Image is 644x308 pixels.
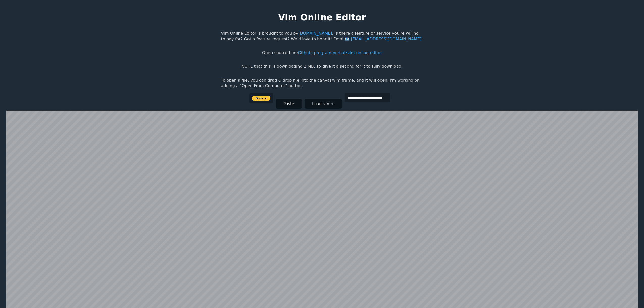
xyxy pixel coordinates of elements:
a: Github: programmerhat/vim-online-editor [298,50,382,55]
p: Vim Online Editor is brought to you by . Is there a feature or service you're willing to pay for?... [221,31,423,42]
button: Paste [276,99,302,109]
a: [DOMAIN_NAME] [298,31,332,36]
p: NOTE that this is downloading 2 MB, so give it a second for it to fully download. [241,64,402,69]
h1: Vim Online Editor [278,11,366,23]
p: To open a file, you can drag & drop file into the canvas/vim frame, and it will open. I'm working... [221,78,423,89]
button: Load vimrc [305,99,342,109]
a: [EMAIL_ADDRESS][DOMAIN_NAME] [344,37,422,41]
p: Open sourced on: [262,50,382,56]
